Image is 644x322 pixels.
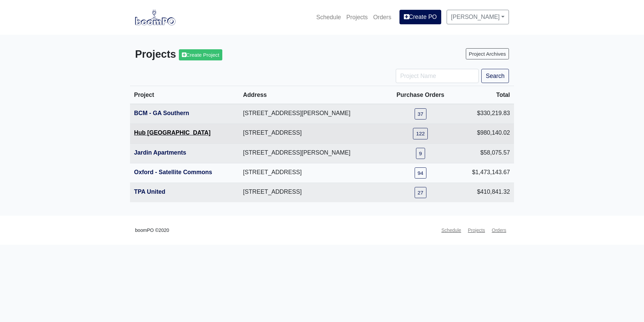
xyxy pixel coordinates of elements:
[465,224,488,237] a: Projects
[130,86,239,104] th: Project
[456,143,514,163] td: $58,075.57
[314,10,344,25] a: Schedule
[371,10,394,25] a: Orders
[481,69,509,83] button: Search
[239,124,385,143] td: [STREET_ADDRESS]
[416,148,425,159] a: 9
[466,48,509,59] a: Project Archives
[456,86,514,104] th: Total
[415,187,426,198] a: 27
[134,169,212,176] a: Oxford - Satellite Commons
[179,49,222,60] a: Create Project
[239,104,385,124] td: [STREET_ADDRESS][PERSON_NAME]
[413,128,428,139] a: 122
[399,10,441,24] a: Create PO
[344,10,371,25] a: Projects
[385,86,456,104] th: Purchase Orders
[135,9,175,25] img: boomPO
[134,149,186,156] a: Jardin Apartments
[239,163,385,183] td: [STREET_ADDRESS]
[415,167,426,179] a: 94
[456,104,514,124] td: $330,219.83
[135,226,169,234] small: boomPO ©2020
[456,183,514,202] td: $410,841.32
[447,10,509,24] a: [PERSON_NAME]
[239,183,385,202] td: [STREET_ADDRESS]
[396,69,479,83] input: Project Name
[135,48,317,61] h3: Projects
[456,163,514,183] td: $1,473,143.67
[134,110,189,116] a: BCM - GA Southern
[134,188,165,195] a: TPA United
[489,224,509,237] a: Orders
[134,129,211,136] a: Hub [GEOGRAPHIC_DATA]
[456,124,514,143] td: $980,140.02
[239,143,385,163] td: [STREET_ADDRESS][PERSON_NAME]
[439,224,464,237] a: Schedule
[239,86,385,104] th: Address
[415,108,426,119] a: 37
